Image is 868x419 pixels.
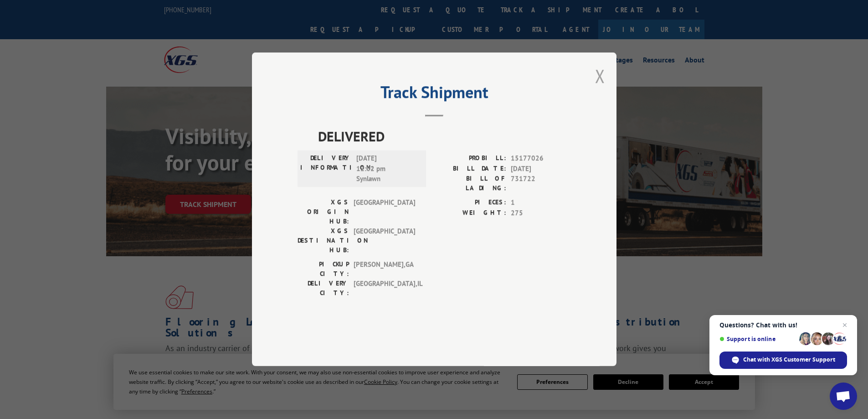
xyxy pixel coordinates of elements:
[354,227,415,255] span: [GEOGRAPHIC_DATA]
[830,383,857,410] div: Open chat
[434,198,506,208] label: PIECES:
[434,174,506,193] label: BILL OF LADING:
[511,198,571,208] span: 1
[434,208,506,218] label: WEIGHT:
[719,336,796,342] span: Support is online
[719,321,847,329] span: Questions? Chat with us!
[743,356,835,364] span: Chat with XGS Customer Support
[298,86,571,103] h2: Track Shipment
[300,154,352,185] label: DELIVERY INFORMATION:
[595,64,605,88] button: Close modal
[298,260,349,279] label: PICKUP CITY:
[354,198,415,227] span: [GEOGRAPHIC_DATA]
[318,126,571,147] span: DELIVERED
[511,174,571,193] span: 731722
[298,227,349,255] label: XGS DESTINATION HUB:
[354,260,415,279] span: [PERSON_NAME] , GA
[434,154,506,164] label: PROBILL:
[298,279,349,298] label: DELIVERY CITY:
[511,164,571,174] span: [DATE]
[354,279,415,298] span: [GEOGRAPHIC_DATA] , IL
[511,154,571,164] span: 15177026
[839,320,850,331] span: Close chat
[356,154,418,185] span: [DATE] 12:02 pm Synlawn
[719,352,847,369] div: Chat with XGS Customer Support
[511,208,571,218] span: 275
[298,198,349,227] label: XGS ORIGIN HUB:
[434,164,506,174] label: BILL DATE:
